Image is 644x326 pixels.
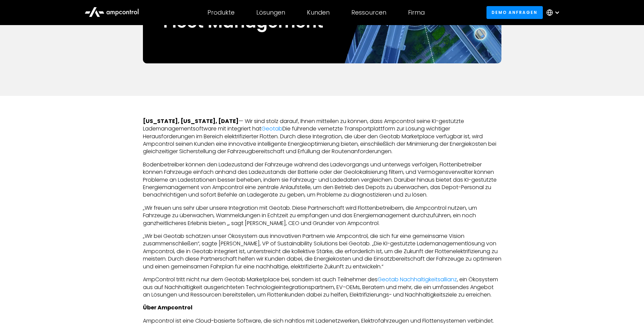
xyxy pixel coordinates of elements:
strong: Über Ampcontrol [143,304,192,311]
div: Lösungen [256,9,285,16]
div: Ressourcen [351,9,386,16]
a: Geotab [261,125,282,133]
p: „Wir bei Geotab schätzen unser Ökosystem aus innovativen Partnern wie Ampcontrol, die sich für ei... [143,232,501,270]
p: ‍ [143,304,501,311]
p: „Wir freuen uns sehr über unsere Integration mit Geotab. Diese Partnerschaft wird Flottenbetreibe... [143,204,501,227]
div: Produkte [207,9,235,16]
p: — Wir sind stolz darauf, Ihnen mitteilen zu können, dass Ampcontrol seine KI-gestützte Lademanage... [143,118,501,156]
p: Bodenbetreiber können den Ladezustand der Fahrzeuge während des Ladevorgangs und unterwegs verfol... [143,161,501,199]
a: Demo anfragen [486,6,543,19]
a: Geotab Nachhaltigkeitsallianz [378,276,457,283]
strong: [US_STATE], [US_STATE], [DATE] [143,117,239,125]
p: AmpControl tritt nicht nur dem Geotab Marketplace bei, sondern ist auch Teilnehmer des , ein Ökos... [143,276,501,299]
div: Kunden [307,9,330,16]
div: Firma [408,9,425,16]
